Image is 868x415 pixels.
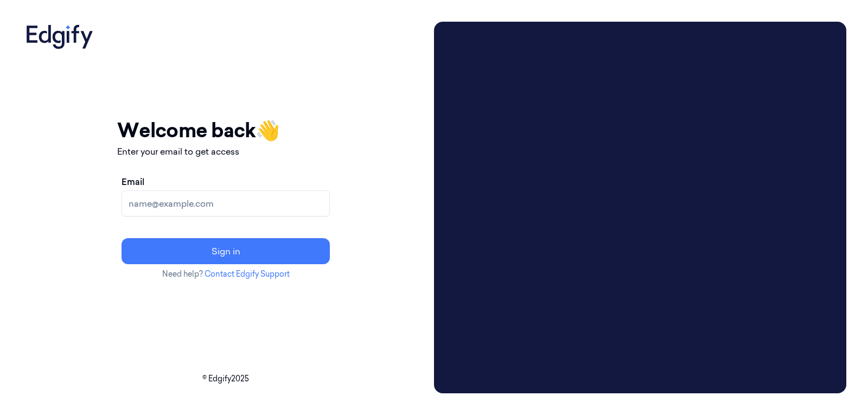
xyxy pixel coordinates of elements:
p: Enter your email to get access [117,145,334,158]
p: Need help? [117,269,334,280]
a: Contact Edgify Support [205,269,290,279]
h1: Welcome back 👋 [117,116,334,145]
p: © Edgify 2025 [22,373,430,385]
label: Email [122,175,144,188]
button: Sign in [122,238,330,264]
input: name@example.com [122,190,330,216]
